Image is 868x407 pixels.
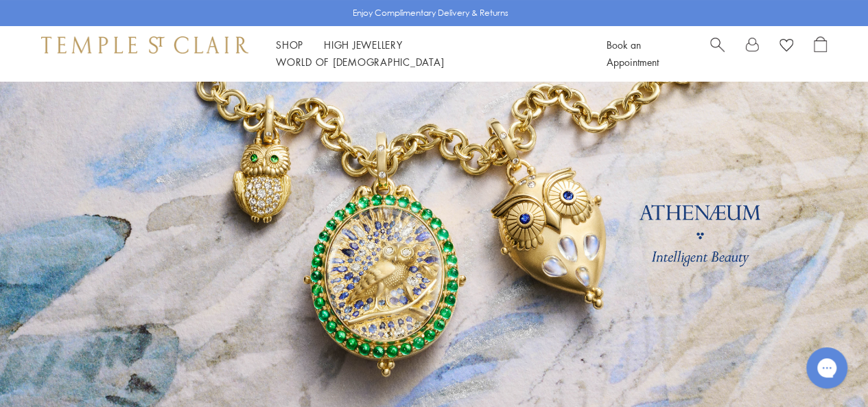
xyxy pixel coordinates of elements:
[276,55,444,69] a: World of [DEMOGRAPHIC_DATA]World of [DEMOGRAPHIC_DATA]
[799,342,854,393] iframe: Gorgias live chat messenger
[324,38,403,51] a: High JewelleryHigh Jewellery
[779,36,793,57] a: View Wishlist
[710,36,725,71] a: Search
[814,36,827,71] a: Open Shopping Bag
[276,36,576,71] nav: Main navigation
[41,36,248,53] img: Temple St. Clair
[276,38,303,51] a: ShopShop
[353,6,508,20] p: Enjoy Complimentary Delivery & Returns
[607,38,659,69] a: Book an Appointment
